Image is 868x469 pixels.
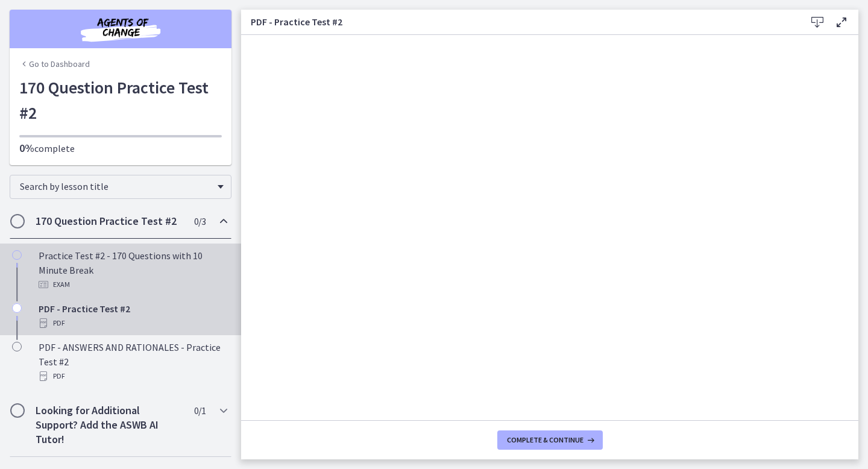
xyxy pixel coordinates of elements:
h2: 170 Question Practice Test #2 [36,214,183,228]
span: 0 / 1 [194,403,206,418]
h3: PDF - Practice Test #2 [251,14,786,29]
div: Practice Test #2 - 170 Questions with 10 Minute Break [39,248,227,292]
div: PDF - ANSWERS AND RATIONALES - Practice Test #2 [39,340,227,383]
div: PDF [39,369,227,383]
h1: 170 Question Practice Test #2 [19,75,222,125]
button: Complete & continue [497,430,603,450]
img: Agents of Change Social Work Test Prep [48,14,193,43]
span: Search by lesson title [20,180,212,192]
span: 0% [19,141,34,155]
a: Go to Dashboard [19,58,90,70]
div: Exam [39,277,227,292]
span: 0 / 3 [194,214,206,228]
h2: Looking for Additional Support? Add the ASWB AI Tutor! [36,403,183,447]
div: PDF - Practice Test #2 [39,301,227,330]
div: Search by lesson title [10,175,231,199]
span: Complete & continue [507,435,583,445]
p: complete [19,141,222,156]
div: PDF [39,316,227,330]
